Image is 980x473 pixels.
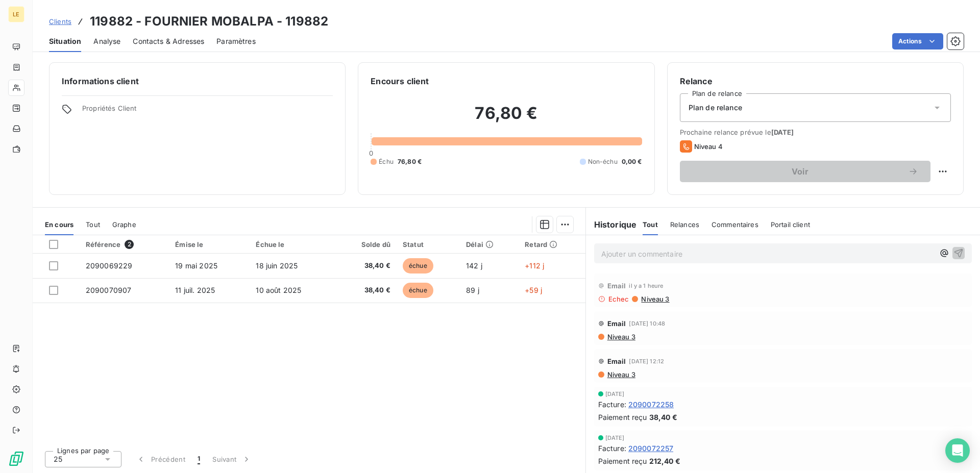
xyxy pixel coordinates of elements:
[49,17,71,26] span: Clients
[54,454,62,464] span: 25
[598,443,626,454] span: Facture :
[605,391,625,397] span: [DATE]
[606,370,635,379] span: Niveau 3
[643,220,658,229] span: Tout
[403,240,454,248] div: Statut
[86,240,163,249] div: Référence
[606,333,635,341] span: Niveau 3
[945,438,970,463] div: Open Intercom Messenger
[130,449,191,470] button: Précédent
[175,240,243,248] div: Émise le
[398,157,422,166] span: 76,80 €
[466,286,479,294] span: 89 j
[588,157,618,166] span: Non-échu
[341,240,390,248] div: Solde dû
[689,103,742,113] span: Plan de relance
[608,295,629,303] span: Echec
[607,282,626,290] span: Email
[175,286,215,294] span: 11 juil. 2025
[692,167,908,176] span: Voir
[525,286,542,294] span: +59 j
[680,128,951,136] span: Prochaine relance prévue le
[8,451,24,467] img: Logo LeanPay
[628,399,674,410] span: 2090072258
[8,6,24,22] div: LE
[598,456,647,466] span: Paiement reçu
[680,75,951,87] h6: Relance
[90,12,328,31] h3: 119882 - FOURNIER MOBALPA - 119882
[369,149,373,157] span: 0
[379,157,394,166] span: Échu
[694,142,723,151] span: Niveau 4
[607,357,626,365] span: Email
[206,449,258,470] button: Suivant
[49,16,71,27] a: Clients
[49,36,81,46] span: Situation
[598,399,626,410] span: Facture :
[341,261,390,271] span: 38,40 €
[680,161,930,182] button: Voir
[586,218,637,231] h6: Historique
[771,128,794,136] span: [DATE]
[466,240,512,248] div: Délai
[371,103,642,134] h2: 76,80 €
[712,220,758,229] span: Commentaires
[256,240,329,248] div: Échue le
[525,240,579,248] div: Retard
[403,283,433,298] span: échue
[670,220,699,229] span: Relances
[640,295,669,303] span: Niveau 3
[629,358,664,364] span: [DATE] 12:12
[198,454,200,464] span: 1
[371,75,429,87] h6: Encours client
[86,261,133,270] span: 2090069229
[191,449,206,470] button: 1
[175,261,217,270] span: 19 mai 2025
[628,443,674,454] span: 2090072257
[125,240,134,249] span: 2
[892,33,943,49] button: Actions
[598,412,647,422] span: Paiement reçu
[605,435,625,441] span: [DATE]
[82,104,333,118] span: Propriétés Client
[403,258,433,273] span: échue
[649,412,677,422] span: 38,40 €
[133,36,204,46] span: Contacts & Adresses
[93,36,120,46] span: Analyse
[216,36,256,46] span: Paramètres
[629,283,663,289] span: il y a 1 heure
[466,261,482,270] span: 142 j
[86,286,132,294] span: 2090070907
[256,286,301,294] span: 10 août 2025
[607,319,626,328] span: Email
[771,220,810,229] span: Portail client
[525,261,544,270] span: +112 j
[629,320,665,327] span: [DATE] 10:48
[45,220,73,229] span: En cours
[622,157,642,166] span: 0,00 €
[649,456,680,466] span: 212,40 €
[256,261,298,270] span: 18 juin 2025
[86,220,100,229] span: Tout
[341,285,390,295] span: 38,40 €
[112,220,136,229] span: Graphe
[62,75,333,87] h6: Informations client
